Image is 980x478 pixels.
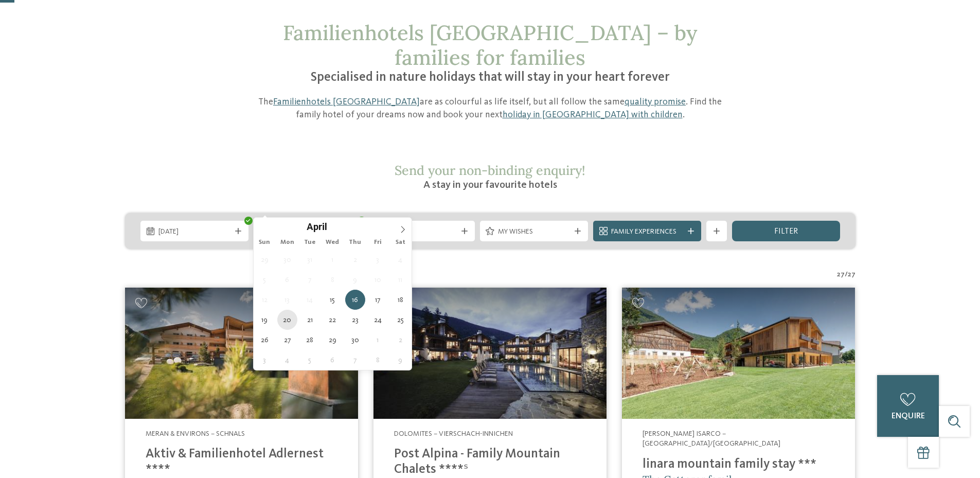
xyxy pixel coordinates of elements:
span: April 10, 2026 [368,270,388,290]
span: April 1, 2026 [323,250,343,270]
span: A stay in your favourite hotels [423,180,557,190]
span: Fri [366,239,389,246]
span: April 18, 2026 [390,290,411,310]
span: Meran & Environs – Schnals [146,430,245,437]
span: 27 [837,270,845,280]
span: Dolomites – Vierschach-Innichen [394,430,513,437]
span: April 30, 2026 [345,330,365,350]
span: April 5, 2026 [255,270,275,290]
img: Looking for family hotels? Find the best ones here! [622,288,855,419]
h4: Post Alpina - Family Mountain Chalets ****ˢ [394,447,586,477]
span: April 14, 2026 [300,290,320,310]
span: enquire [892,412,925,420]
span: April 21, 2026 [300,310,320,330]
span: May 4, 2026 [277,350,297,370]
span: Tue [298,239,321,246]
span: March 29, 2026 [255,250,275,270]
span: March 30, 2026 [277,250,297,270]
span: Thu [344,239,366,246]
span: Wed [321,239,344,246]
img: Aktiv & Familienhotel Adlernest **** [125,288,358,419]
span: My wishes [498,227,570,237]
span: April 12, 2026 [255,290,275,310]
span: Family Experiences [611,227,683,237]
span: April 24, 2026 [368,310,388,330]
span: April 22, 2026 [323,310,343,330]
span: Familienhotels [GEOGRAPHIC_DATA] – by families for families [283,20,697,70]
span: April 6, 2026 [277,270,297,290]
span: April 23, 2026 [345,310,365,330]
img: Post Alpina - Family Mountain Chalets ****ˢ [373,288,607,419]
span: May 1, 2026 [368,330,388,350]
span: April 13, 2026 [277,290,297,310]
span: May 8, 2026 [368,350,388,370]
span: April 19, 2026 [255,310,275,330]
span: April 20, 2026 [277,310,297,330]
span: March 31, 2026 [300,250,320,270]
span: May 2, 2026 [390,330,411,350]
p: The are as colourful as life itself, but all follow the same . Find the family hotel of your drea... [246,96,735,121]
input: Year [327,222,361,233]
span: Sat [389,239,412,246]
a: holiday in [GEOGRAPHIC_DATA] with children [503,110,683,119]
span: April 4, 2026 [390,250,411,270]
span: April 2, 2026 [345,250,365,270]
span: April 11, 2026 [390,270,411,290]
span: April 8, 2026 [323,270,343,290]
span: April 16, 2026 [345,290,365,310]
span: May 7, 2026 [345,350,365,370]
span: April [307,223,327,233]
span: April 15, 2026 [323,290,343,310]
span: [PERSON_NAME] Isarco – [GEOGRAPHIC_DATA]/[GEOGRAPHIC_DATA] [643,430,780,448]
span: Region [385,227,457,237]
span: Specialised in nature holidays that will stay in your heart forever [311,71,670,84]
span: May 6, 2026 [323,350,343,370]
span: April 17, 2026 [368,290,388,310]
h4: linara mountain family stay *** [643,457,834,472]
span: [DATE] [158,227,230,237]
span: May 9, 2026 [390,350,411,370]
span: May 5, 2026 [300,350,320,370]
span: April 3, 2026 [368,250,388,270]
span: / [845,270,848,280]
span: April 29, 2026 [323,330,343,350]
span: May 3, 2026 [255,350,275,370]
span: filter [774,227,798,236]
span: April 25, 2026 [390,310,411,330]
h4: Aktiv & Familienhotel Adlernest **** [146,447,337,477]
span: April 27, 2026 [277,330,297,350]
span: April 7, 2026 [300,270,320,290]
a: enquire [877,375,939,437]
span: Send your non-binding enquiry! [395,162,585,179]
a: Familienhotels [GEOGRAPHIC_DATA] [273,97,420,107]
span: April 26, 2026 [255,330,275,350]
span: Mon [276,239,298,246]
span: April 28, 2026 [300,330,320,350]
span: April 9, 2026 [345,270,365,290]
span: 27 [848,270,856,280]
a: quality promise [625,97,686,107]
span: Sun [254,239,276,246]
